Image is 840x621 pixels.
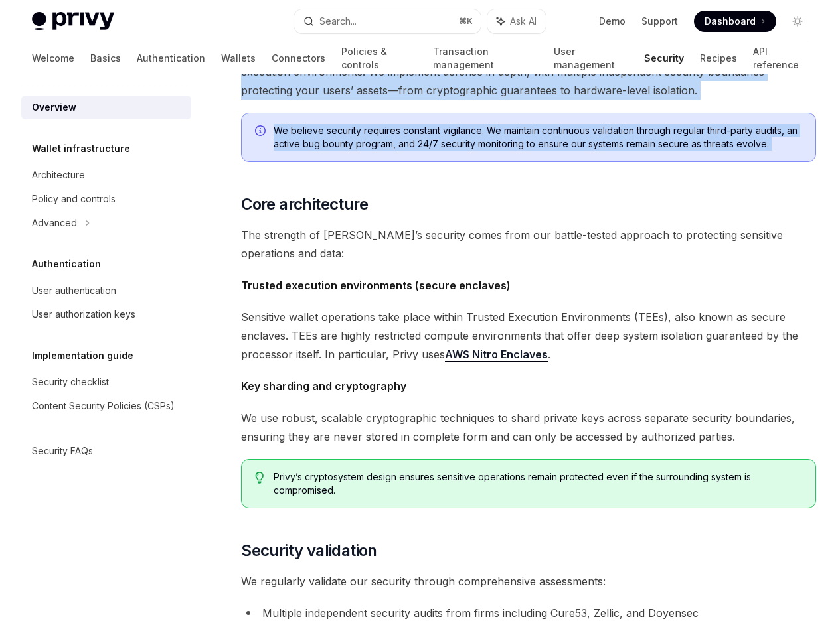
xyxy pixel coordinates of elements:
[787,11,808,32] button: Toggle dark mode
[21,370,191,394] a: Security checklist
[32,398,175,414] div: Content Security Policies (CSPs)
[32,443,93,459] div: Security FAQs
[32,141,130,157] h5: Wallet infrastructure
[21,187,191,211] a: Policy and controls
[32,191,116,207] div: Policy and controls
[272,42,325,74] a: Connectors
[32,283,116,299] div: User authentication
[319,13,357,29] div: Search...
[32,256,101,272] h5: Authentication
[433,42,538,74] a: Transaction management
[241,308,816,364] span: Sensitive wallet operations take place within Trusted Execution Environments (TEEs), also known a...
[255,125,268,139] svg: Info
[700,42,737,74] a: Recipes
[241,540,377,561] span: Security validation
[241,409,816,446] span: We use robust, scalable cryptographic techniques to shard private keys across separate security b...
[694,11,776,32] a: Dashboard
[21,439,191,463] a: Security FAQs
[241,194,368,215] span: Core architecture
[554,42,628,74] a: User management
[32,167,85,183] div: Architecture
[274,124,802,151] span: We believe security requires constant vigilance. We maintain continuous validation through regula...
[294,9,481,33] button: Search...⌘K
[644,42,684,74] a: Security
[21,279,191,303] a: User authentication
[641,15,678,28] a: Support
[137,42,205,74] a: Authentication
[255,472,264,484] svg: Tip
[445,348,548,362] a: AWS Nitro Enclaves
[241,379,406,393] strong: Key sharding and cryptography
[510,15,537,28] span: Ask AI
[32,42,74,74] a: Welcome
[21,96,191,119] a: Overview
[32,307,135,322] div: User authorization keys
[753,42,808,74] a: API reference
[21,394,191,418] a: Content Security Policies (CSPs)
[32,374,109,390] div: Security checklist
[599,15,626,28] a: Demo
[241,226,816,263] span: The strength of [PERSON_NAME]’s security comes from our battle-tested approach to protecting sens...
[705,15,756,28] span: Dashboard
[21,163,191,187] a: Architecture
[32,215,77,231] div: Advanced
[459,16,473,27] span: ⌘ K
[341,42,417,74] a: Policies & controls
[21,303,191,326] a: User authorization keys
[241,572,816,590] span: We regularly validate our security through comprehensive assessments:
[221,42,256,74] a: Wallets
[274,470,802,497] span: Privy’s cryptosystem design ensures sensitive operations remain protected even if the surrounding...
[32,348,133,364] h5: Implementation guide
[487,9,546,33] button: Ask AI
[32,100,76,115] div: Overview
[90,42,121,74] a: Basics
[32,12,114,31] img: light logo
[241,279,511,292] strong: Trusted execution environments (secure enclaves)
